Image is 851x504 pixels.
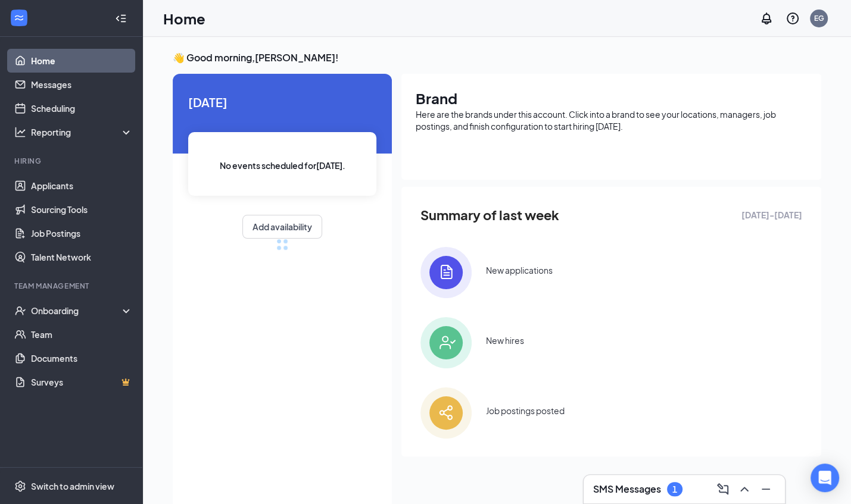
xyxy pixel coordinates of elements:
svg: Minimize [759,482,773,496]
div: Job postings posted [486,405,565,417]
a: Scheduling [31,96,133,120]
div: loading meetings... [276,239,288,251]
a: Job Postings [31,221,133,245]
a: Sourcing Tools [31,198,133,221]
svg: Settings [14,480,26,492]
span: No events scheduled for [DATE] . [220,159,345,172]
span: Summary of last week [420,205,559,226]
span: [DATE] - [DATE] [741,208,802,221]
a: Talent Network [31,245,133,269]
button: Minimize [756,480,775,499]
a: Applicants [31,174,133,198]
svg: WorkstreamLogo [13,12,25,24]
a: Team [31,323,133,346]
div: Reporting [31,126,133,138]
div: New applications [486,264,553,276]
div: New hires [486,334,524,346]
img: icon [420,317,472,368]
button: Add availability [242,215,322,239]
a: SurveysCrown [31,370,133,394]
div: Hiring [14,156,130,166]
svg: UserCheck [14,305,26,317]
a: Home [31,49,133,73]
div: EG [814,13,824,23]
h3: SMS Messages [593,483,661,496]
span: [DATE] [188,93,376,111]
h1: Home [163,8,205,29]
div: Onboarding [31,305,123,317]
button: ChevronUp [735,480,754,499]
svg: Analysis [14,126,26,138]
div: Team Management [14,281,130,291]
h1: Brand [416,88,807,108]
a: Messages [31,73,133,96]
button: ComposeMessage [713,480,732,499]
svg: ComposeMessage [716,482,730,496]
img: icon [420,247,472,298]
div: 1 [672,484,677,494]
h3: 👋 Good morning, [PERSON_NAME] ! [173,51,821,64]
svg: Notifications [759,11,774,26]
div: Here are the brands under this account. Click into a brand to see your locations, managers, job p... [416,108,807,132]
svg: ChevronUp [737,482,752,496]
svg: QuestionInfo [785,11,800,26]
svg: Collapse [115,12,127,24]
div: Switch to admin view [31,480,114,492]
img: icon [420,387,472,439]
div: Open Intercom Messenger [811,464,839,492]
a: Documents [31,346,133,370]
